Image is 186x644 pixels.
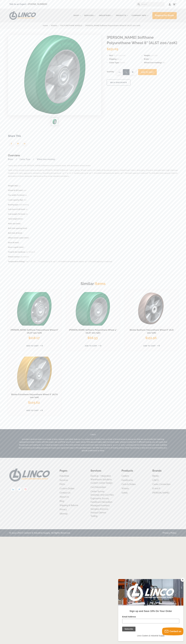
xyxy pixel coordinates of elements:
[83,13,97,18] a: Services
[28,3,47,5] a: [PHONE_NUMBER]
[170,630,181,633] span: Contact us
[151,54,158,56] span: 1.70 LBS
[138,69,157,75] button: Add To Cart
[9,3,47,6] span: Talk to an Expert –
[91,486,106,488] a: Cart Fabrication
[91,501,112,503] a: Handtruck Fabrication
[19,438,167,452] p: provides industrial casters in a range of sizes, options, and safety features. Our casters are av...
[91,504,110,507] a: Managed Inventory
[8,232,22,234] strong: Bolt hole Ø [mm]
[72,13,82,18] a: Shop
[122,479,133,481] a: Handtrucks
[9,531,70,535] div: © 2023 LINCO Casters & Industrial Supply. All Rights Reserved.
[10,486,16,493] img: linkedin.png
[8,164,178,263] div: Heavy duty wheel with [PERSON_NAME] Softhane® polyurethane tread, with aluminium wheel centre
[144,54,150,56] span: Weight
[91,494,114,496] a: Drawings and Cad Files
[144,58,149,60] span: Brake
[8,281,178,287] h2: Similar
[8,184,178,187] p: : 1.7
[141,71,154,73] span: Add To Cart
[22,486,29,493] img: instagram.png
[8,227,178,230] p: : -
[15,141,21,147] img: group-1949.png
[91,508,108,514] a: Samples and Live Product Demos
[26,409,39,411] span: Add to Cart
[60,504,78,507] a: Shipping & Returns
[33,158,34,160] a: /
[8,242,19,244] strong: Stem Ø [mm]
[60,469,84,473] li: Pages
[8,185,18,187] strong: Weight (KG)
[8,208,178,211] p: : 20
[162,627,183,635] button: Contact us
[21,141,28,147] img: group-1951.png
[152,479,159,481] a: LINCO
[8,213,25,215] strong: Hub length (T1) [mm]
[60,512,68,515] a: Sitemap
[8,203,178,206] p: : ball bearing
[181,578,185,582] button: Close
[8,213,178,216] p: : 60
[122,469,146,473] li: Products
[144,62,162,64] span: Wheel (non-marking)
[37,158,55,160] a: Wheel (non-marking)
[26,345,39,347] span: Add to Cart
[8,189,178,192] p: : 200
[43,24,51,27] a: Home
[152,12,177,19] a: Request for Quote
[150,58,152,60] span: No
[107,69,114,74] span: Quantity
[60,500,64,502] a: Blog
[9,11,36,20] img: LINCO CASTERS & INDUSTRIAL SUPPLY
[51,24,60,27] a: Wheels
[16,486,22,493] img: twitter.png
[115,13,130,18] a: Products
[9,469,50,482] img: LINCO CASTERS & INDUSTRIAL SUPPLY
[122,475,129,477] a: Casters
[8,256,20,258] strong: Wheel Center
[107,79,130,85] button: BULK DISCOUNTS
[8,255,178,258] p: : aluminium
[90,434,96,436] span: LINCO
[4,48,17,52] input: Subscribe
[8,223,20,225] strong: Plate size [mm]
[120,62,125,64] span: Swivel
[122,487,129,490] a: Wheels
[8,222,178,225] p: : -
[152,487,160,490] a: B and P
[141,2,165,7] input: Search
[8,199,23,201] strong: Load capacity [kg]
[53,119,57,124] img: Blickle Softhane Polyurethane Wheel 8" [ALST 200/20K]
[60,491,70,494] a: Contact Us
[8,246,178,249] p: : -
[8,218,22,220] strong: Total height [mm]
[60,487,74,490] a: Custom Dollies
[60,483,65,486] a: FAQ's
[130,329,174,334] a: Blickle Besthane Polyurethane Wheel 8" [ALB 200/20K]
[8,260,178,263] p: : (-)25° C to +70° C, temporarily up to +90° C. At ambient temperatures above +40° C the load cap...
[114,54,126,56] span: ALST 200/20K
[87,336,98,340] span: $66.53
[173,3,177,6] a: 0
[20,158,30,160] a: Caster Type
[8,251,178,254] p: : 75° Shore A
[91,469,115,473] li: Services
[10,343,55,348] a: Add to Cart
[152,483,170,486] a: Caster Connection
[98,13,114,18] a: Industries
[60,496,69,498] a: About us
[8,169,178,178] p: Made of high-quality polyurethane-elastomer [PERSON_NAME] Softhane®. Colour: green. Wheel centre/...
[91,475,112,481] a: DockUp - Integrated Warehouse Solutions
[8,232,178,235] p: : -
[8,204,18,206] strong: Bearing type
[107,47,118,51] span: $151.09
[8,237,29,239] strong: Offset swivel caster [mm]
[130,13,150,18] a: Company Info
[8,199,178,202] p: : 700
[8,261,24,263] strong: Temperature Rating
[129,69,136,75] span: +
[28,336,40,340] span: $118.17
[85,24,143,27] a: [PERSON_NAME] Softhane Polyurethane Wheel 8" [ALST 200/20K]
[8,236,178,239] p: : -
